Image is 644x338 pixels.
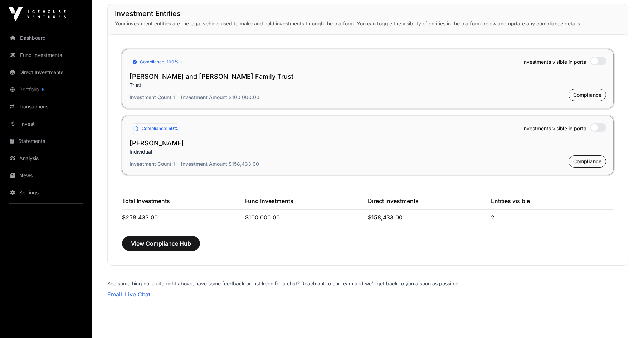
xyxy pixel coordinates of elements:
a: Settings [6,185,86,201]
span: Investments visible in portal [522,58,587,66]
span: View Compliance Hub [131,239,191,248]
span: Compliance [573,91,601,98]
span: Compliance: [142,126,167,131]
div: Fund Investments [245,197,368,210]
span: Investment Amount: [181,94,229,100]
button: View Compliance Hub [122,236,200,251]
p: $158,433.00 [181,160,259,168]
a: Portfolio [6,82,86,97]
a: Fund Investments [6,47,86,63]
a: Invest [6,116,86,132]
a: Direct Investments [6,64,86,80]
a: Transactions [6,99,86,115]
p: Individual [130,148,606,155]
a: Compliance [569,160,606,167]
h2: [PERSON_NAME] and [PERSON_NAME] Family Trust [130,72,606,82]
p: 1 [130,94,178,101]
span: Investment Amount: [181,161,229,167]
span: Compliance [573,158,601,165]
button: Compliance [569,89,606,101]
div: Direct Investments [368,197,491,210]
h1: Investment Entities [115,9,621,19]
div: $100,000.00 [245,213,368,222]
a: Compliance [569,93,606,100]
a: Statements [6,133,86,149]
div: $158,433.00 [368,213,491,222]
a: View Compliance Hub [122,243,200,250]
a: News [6,168,86,183]
span: Investments visible in portal [522,125,587,132]
span: Investment Count: [130,161,173,167]
div: $258,433.00 [122,213,245,222]
a: Dashboard [6,30,86,46]
p: Trust [130,82,606,89]
a: Live Chat [125,291,150,298]
h2: [PERSON_NAME] [130,138,606,148]
p: Your investment entities are the legal vehicle used to make and hold investments through the plat... [115,20,621,27]
a: Analysis [6,150,86,166]
p: 1 [130,160,178,168]
span: 50% [169,126,178,131]
div: Total Investments [122,197,245,210]
span: 100% [167,59,179,65]
span: Compliance: [140,59,165,65]
span: Investment Count: [130,94,173,100]
iframe: Chat Widget [608,304,644,338]
button: Compliance [569,155,606,168]
div: 2 [491,213,614,222]
img: Icehouse Ventures Logo [9,7,66,21]
a: Email [107,291,122,298]
p: $100,000.00 [181,94,259,101]
p: See something not quite right above, have some feedback or just keen for a chat? Reach out to our... [107,280,628,287]
div: Entities visible [491,197,614,210]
